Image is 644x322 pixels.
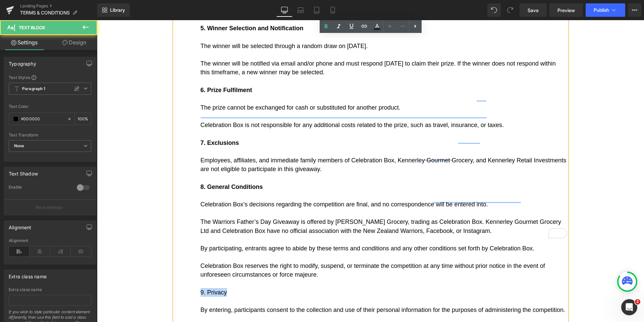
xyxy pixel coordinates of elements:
span: Publish [594,7,609,13]
div: Extra class name [9,270,47,279]
span: Text Block [19,25,45,30]
a: Mobile [325,3,341,17]
div: Extra class name [9,287,91,292]
div: % [75,113,91,125]
span: Celebration Box’s decisions regarding the competition are final, and no correspondence will be en... [104,181,391,188]
strong: 8. General Conditions [104,163,166,170]
button: More settings [4,199,96,215]
span: Employees, affiliates, and immediate family members of Celebration Box, Kennerley Gourmet Grocery... [104,137,470,152]
div: Typography [9,57,36,67]
button: Publish [586,3,625,17]
span: 9. Privacy [104,269,130,276]
strong: 6. Prize Fulfilment [104,67,155,73]
a: Tablet [309,3,325,17]
span: TERMS & CONDITIONS [20,10,70,15]
span: The winner will be notified via email and/or phone and must respond [DATE] to claim their prize. ... [104,40,459,55]
iframe: To enrich screen reader interactions, please activate Accessibility in Grammarly extension settings [97,20,644,322]
b: Paragraph 1 [22,86,46,92]
p: More settings [36,204,62,210]
button: More [628,3,641,17]
span: Library [110,7,125,13]
span: Save [528,7,539,14]
div: Text Styles [9,75,91,80]
span: The prize cannot be exchanged for cash or substituted for another product. [104,84,304,91]
div: Enable [9,185,70,192]
strong: 7. Exclusions [104,119,142,126]
div: Alignment [9,238,91,243]
a: Desktop [276,3,292,17]
input: Color [21,115,64,123]
button: Undo [487,3,501,17]
iframe: Intercom live chat [621,299,637,315]
span: Celebration Box reserves the right to modify, suspend, or terminate the competition at any time w... [104,242,448,258]
a: New Library [97,3,130,17]
a: Landing Pages [20,3,97,9]
div: Text Transform [9,133,91,137]
div: Alignment [9,221,32,230]
span: 2 [635,299,640,305]
span: Celebration Box is not responsible for any additional costs related to the prize, such as travel,... [104,102,407,108]
span: By participating, entrants agree to abide by these terms and conditions and any other conditions ... [104,225,438,232]
button: Redo [503,3,517,17]
span: Preview [557,7,575,14]
b: None [14,143,24,148]
a: Laptop [292,3,309,17]
span: By entering, participants consent to the collection and use of their personal information for the... [104,286,469,293]
div: Text Color [9,104,91,109]
span: The winner will be selected through a random draw on [DATE]. [104,23,271,29]
span: The Warriors Father’s Day Giveaway is offered by [PERSON_NAME] Grocery, trading as Celebration Bo... [104,198,464,214]
a: Preview [549,3,583,17]
a: Design [50,35,99,50]
div: Text Shadow [9,167,38,176]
